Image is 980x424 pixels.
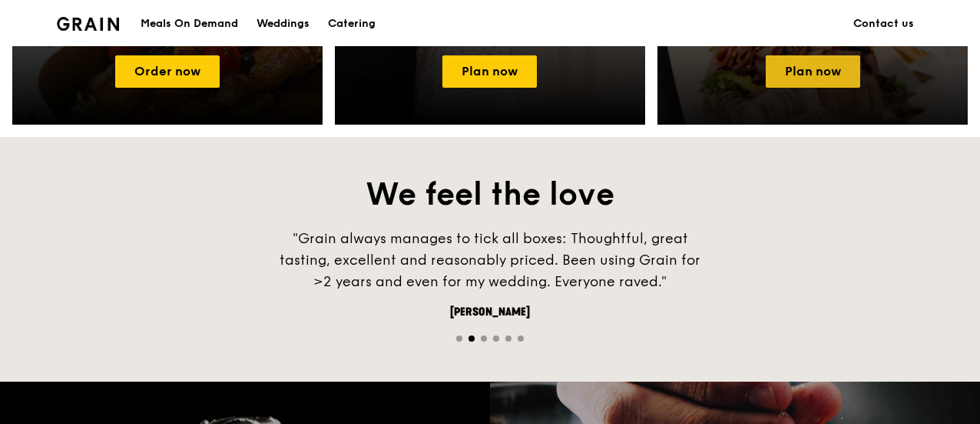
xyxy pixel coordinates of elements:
[518,336,524,342] span: Go to slide 6
[468,336,475,342] span: Go to slide 2
[456,336,462,342] span: Go to slide 1
[247,1,319,47] a: Weddings
[319,1,385,47] a: Catering
[115,55,220,88] a: Order now
[844,1,923,47] a: Contact us
[260,228,720,292] div: "Grain always manages to tick all boxes: Thoughtful, great tasting, excellent and reasonably pric...
[766,55,860,88] a: Plan now
[57,17,119,31] img: Grain
[493,336,499,342] span: Go to slide 4
[257,1,310,47] div: Weddings
[442,55,537,88] a: Plan now
[141,1,238,47] div: Meals On Demand
[505,336,512,342] span: Go to slide 5
[481,336,487,342] span: Go to slide 3
[260,305,720,320] div: [PERSON_NAME]
[328,1,376,47] div: Catering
